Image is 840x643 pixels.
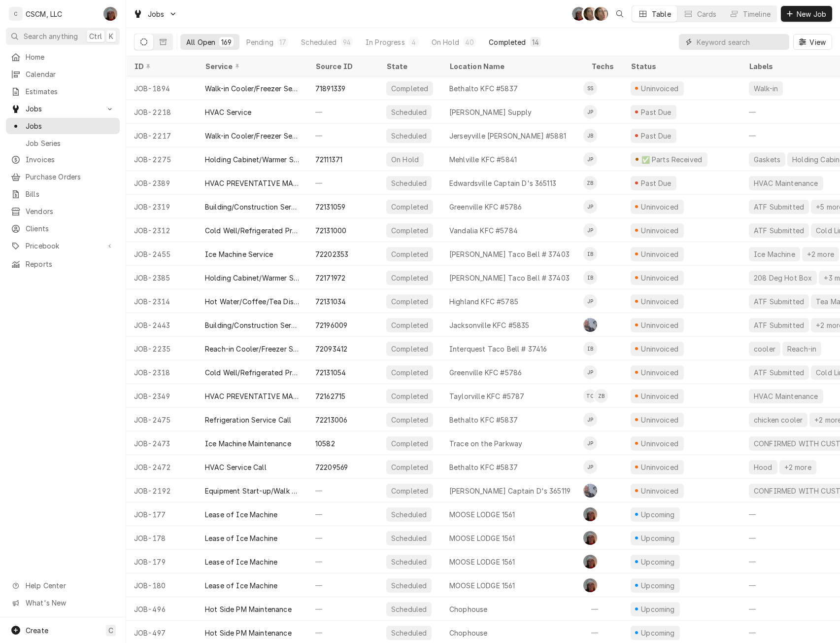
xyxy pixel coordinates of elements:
[449,178,556,188] div: Edwardsville Captain D's 365113
[390,415,429,425] div: Completed
[26,259,115,269] span: Reports
[126,313,197,337] div: JOB-2443
[594,7,608,21] div: Serra Heyen's Avatar
[449,296,518,307] div: Highland KFC #5785
[390,178,428,188] div: Scheduled
[109,31,113,41] span: K
[6,238,120,254] a: Go to Pricebook
[26,121,115,131] span: Jobs
[753,415,804,425] div: chicken cooler
[583,460,597,474] div: JP
[583,129,597,143] div: James Bain's Avatar
[205,154,300,165] div: Holding Cabinet/Warmer Service
[793,34,832,50] button: View
[6,83,120,100] a: Estimates
[301,37,336,47] div: Scheduled
[6,151,120,168] a: Invoices
[205,202,300,212] div: Building/Construction Service
[449,320,530,330] div: Jacksonville KFC #5835
[781,6,832,22] button: New Job
[205,296,300,307] div: Hot Water/Coffee/Tea Dispenser
[753,273,813,283] div: 208 Deg Hot Box
[753,225,805,236] div: ATF Submitted
[583,223,597,237] div: Jonnie Pakovich's Avatar
[205,580,277,591] div: Lease of Ice Machine
[449,486,571,496] div: [PERSON_NAME] Captain D's 365119
[246,37,273,47] div: Pending
[640,509,676,520] div: Upcoming
[583,7,597,21] div: Serra Heyen's Avatar
[307,479,378,502] div: —
[307,124,378,147] div: —
[583,507,597,521] div: DV
[532,37,539,47] div: 14
[640,533,676,543] div: Upcoming
[390,604,428,614] div: Scheduled
[108,625,113,636] span: C
[26,9,62,19] div: CSCM, LLC
[126,337,197,360] div: JOB-2235
[307,526,378,550] div: —
[640,249,680,259] div: Uninvoiced
[390,83,429,94] div: Completed
[583,105,597,119] div: JP
[631,61,731,71] div: Status
[583,436,597,450] div: JP
[640,486,680,496] div: Uninvoiced
[126,171,197,195] div: JOB-2389
[411,37,417,47] div: 4
[753,178,819,188] div: HVAC Maintenance
[126,266,197,289] div: JOB-2385
[390,533,428,543] div: Scheduled
[449,273,570,283] div: [PERSON_NAME] Taco Bell # 37403
[640,580,676,591] div: Upcoming
[24,31,78,41] span: Search anything
[697,34,784,50] input: Keyword search
[753,367,805,378] div: ATF Submitted
[583,531,597,545] div: DV
[795,9,828,19] span: New Job
[205,509,277,520] div: Lease of Ice Machine
[126,384,197,408] div: JOB-2349
[307,100,378,124] div: —
[6,118,120,134] a: Jobs
[583,389,597,403] div: Todd Combs's Avatar
[783,462,812,472] div: +2 more
[126,502,197,526] div: JOB-177
[26,206,115,216] span: Vendors
[134,61,187,71] div: ID
[612,6,628,22] button: Open search
[449,202,522,212] div: Greenville KFC #5786
[640,415,680,425] div: Uninvoiced
[449,344,547,354] div: Interquest Taco Bell # 37416
[449,580,515,591] div: MOOSE LODGE 1561
[753,296,805,307] div: ATF Submitted
[148,9,165,19] span: Jobs
[315,225,346,236] div: 72131000
[103,7,117,21] div: DV
[26,223,115,234] span: Clients
[205,107,251,117] div: HVAC Service
[583,294,597,308] div: JP
[583,200,597,214] div: Jonnie Pakovich's Avatar
[640,344,680,354] div: Uninvoiced
[449,83,518,94] div: Bethalto KFC #5837
[126,408,197,431] div: JOB-2475
[126,455,197,479] div: JOB-2472
[449,557,515,567] div: MOOSE LODGE 1561
[390,557,428,567] div: Scheduled
[583,271,597,285] div: Izaia Bain's Avatar
[640,225,680,236] div: Uninvoiced
[390,580,428,591] div: Scheduled
[315,320,347,330] div: 72196009
[449,249,570,259] div: [PERSON_NAME] Taco Bell # 37403
[390,344,429,354] div: Completed
[26,598,114,608] span: What's New
[26,138,115,148] span: Job Series
[390,462,429,472] div: Completed
[26,241,100,251] span: Pricebook
[205,462,267,472] div: HVAC Service Call
[806,249,835,259] div: +2 more
[583,81,597,95] div: SS
[390,107,428,117] div: Scheduled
